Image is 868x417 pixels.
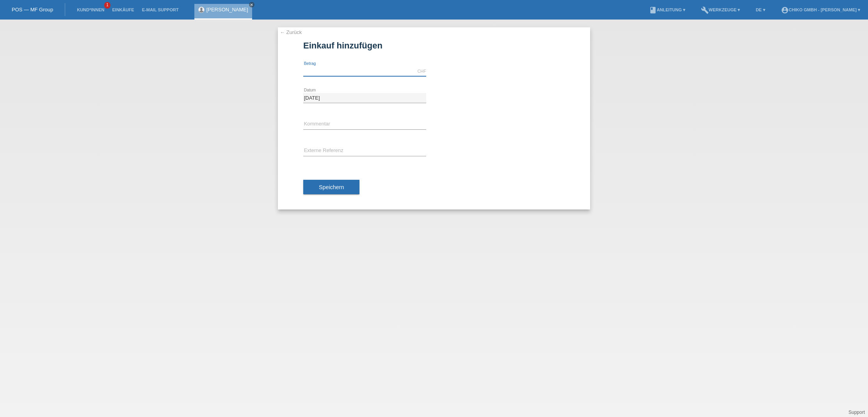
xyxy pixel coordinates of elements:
[104,2,110,9] span: 1
[280,29,302,35] a: ← Zurück
[73,7,108,12] a: Kund*innen
[417,69,426,73] div: CHF
[319,184,344,190] span: Speichern
[108,7,138,12] a: Einkäufe
[701,6,709,14] i: build
[303,41,565,50] h1: Einkauf hinzufügen
[645,7,689,12] a: bookAnleitung ▾
[752,7,769,12] a: DE ▾
[12,7,53,13] a: POS — MF Group
[249,2,254,7] a: close
[250,3,254,7] i: close
[138,7,183,12] a: E-Mail Support
[303,180,359,195] button: Speichern
[777,7,864,12] a: account_circleChiko GmbH - [PERSON_NAME] ▾
[781,6,789,14] i: account_circle
[649,6,657,14] i: book
[848,410,865,415] a: Support
[206,7,248,13] a: [PERSON_NAME]
[697,7,744,12] a: buildWerkzeuge ▾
